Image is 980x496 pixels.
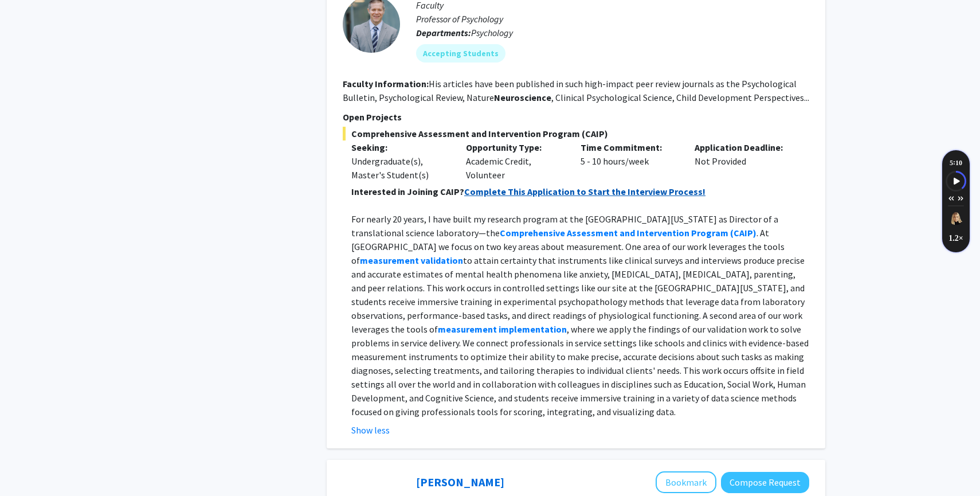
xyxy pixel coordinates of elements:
[351,140,449,154] p: Seeking:
[416,44,505,63] mat-chip: Accepting Students
[343,78,809,103] fg-read-more: His articles have been published in such high-impact peer review journals as the Psychological Bu...
[466,140,563,154] p: Opportunity Type:
[438,323,567,335] a: measurement implementation
[471,27,513,38] span: Psychology
[9,444,49,487] iframe: Chat
[464,186,705,197] a: Complete This Application to Start the Interview Process!
[360,255,463,266] a: measurement validation
[351,212,809,419] p: For nearly 20 years, I have built my research program at the [GEOGRAPHIC_DATA][US_STATE] as Direc...
[457,140,572,182] div: Academic Credit, Volunteer
[416,27,471,38] b: Departments:
[416,475,504,489] a: [PERSON_NAME]
[416,12,809,26] p: Professor of Psychology
[572,140,687,182] div: 5 - 10 hours/week
[343,110,809,124] p: Open Projects
[730,227,756,239] strong: (CAIP)
[494,92,551,103] b: Neuroscience
[351,154,449,182] div: Undergraduate(s), Master's Student(s)
[343,127,809,140] span: Comprehensive Assessment and Intervention Program (CAIP)
[500,227,756,239] a: Comprehensive Assessment and Intervention Program (CAIP)
[656,471,716,493] button: Add Wolfgang Losert to Bookmarks
[721,472,809,493] button: Compose Request to Wolfgang Losert
[343,78,429,89] b: Faculty Information:
[686,140,801,182] div: Not Provided
[695,140,792,154] p: Application Deadline:
[581,140,678,154] p: Time Commitment:
[500,227,728,239] strong: Comprehensive Assessment and Intervention Program
[351,423,390,437] button: Show less
[351,186,464,197] strong: Interested in Joining CAIP?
